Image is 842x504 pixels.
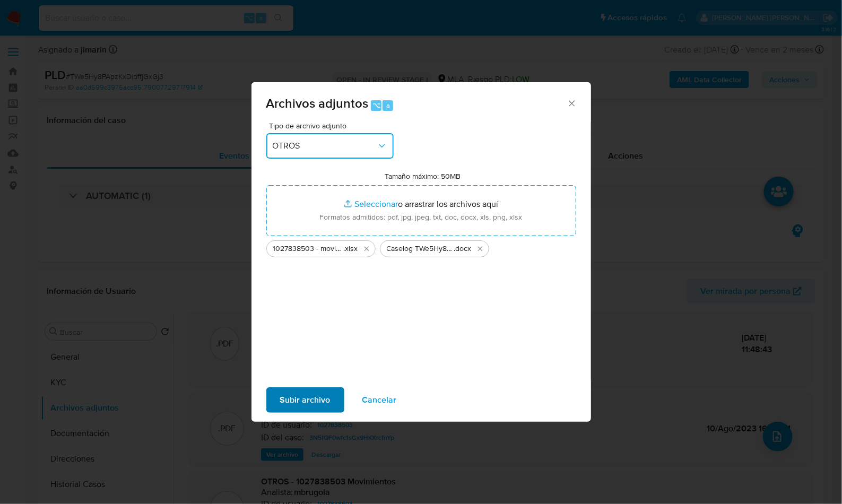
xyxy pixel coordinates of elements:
[474,242,487,255] button: Eliminar Caselog TWe5Hy8PApzKxDipffjGxGj3_2025_09_18_15_44_15.docx
[266,133,394,159] button: OTROS
[372,100,380,110] span: ⌥
[266,236,576,257] ul: Archivos seleccionados
[362,388,397,412] span: Cancelar
[349,387,411,413] button: Cancelar
[360,242,373,255] button: Eliminar 1027838503 - movimientos.xlsx
[280,388,331,412] span: Subir archivo
[269,122,396,129] span: Tipo de archivo adjunto
[386,100,390,110] span: a
[387,244,454,254] span: Caselog TWe5Hy8PApzKxDipffjGxGj3_2025_09_18_15_44_15
[454,244,472,254] span: .docx
[344,244,358,254] span: .xlsx
[385,171,461,181] label: Tamaño máximo: 50MB
[567,98,576,108] button: Cerrar
[273,244,344,254] span: 1027838503 - movimientos
[266,94,369,112] span: Archivos adjuntos
[273,141,377,151] span: OTROS
[266,387,344,413] button: Subir archivo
